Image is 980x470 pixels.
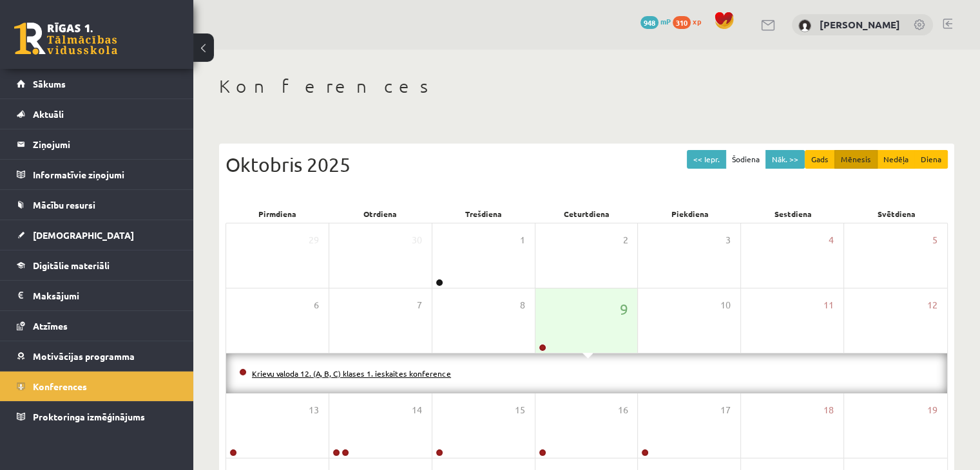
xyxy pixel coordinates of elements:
[673,16,691,29] span: 310
[687,150,726,169] button: << Iepr.
[877,150,915,169] button: Nedēļa
[720,403,731,417] span: 17
[798,19,811,32] img: Sanija Baltiņa
[725,233,731,247] span: 3
[33,411,145,422] span: Proktoringa izmēģinājums
[412,233,422,247] span: 30
[17,99,177,129] a: Aktuāli
[33,129,177,159] legend: Ziņojumi
[33,350,135,362] span: Motivācijas programma
[520,233,525,247] span: 1
[33,320,68,332] span: Atzīmes
[17,402,177,431] a: Proktoringa izmēģinājums
[33,78,66,89] span: Sākums
[17,341,177,371] a: Motivācijas programma
[823,298,834,312] span: 11
[33,229,134,241] span: [DEMOGRAPHIC_DATA]
[725,150,766,169] button: Šodiena
[33,199,95,211] span: Mācību resursi
[17,220,177,250] a: [DEMOGRAPHIC_DATA]
[432,205,535,223] div: Trešdiena
[33,259,110,271] span: Digitālie materiāli
[520,298,525,312] span: 8
[742,205,845,223] div: Sestdiena
[660,16,671,26] span: mP
[17,129,177,159] a: Ziņojumi
[309,403,319,417] span: 13
[412,403,422,417] span: 14
[417,298,422,312] span: 7
[927,403,937,417] span: 19
[640,16,671,26] a: 948 mP
[673,16,707,26] a: 310 xp
[33,160,177,189] legend: Informatīvie ziņojumi
[720,298,731,312] span: 10
[252,368,451,379] a: Krievu valoda 12. (A, B, C) klases 1. ieskaites konference
[329,205,432,223] div: Otrdiena
[845,205,948,223] div: Svētdiena
[823,403,834,417] span: 18
[309,233,319,247] span: 29
[14,23,117,55] a: Rīgas 1. Tālmācības vidusskola
[17,250,177,280] a: Digitālie materiāli
[515,403,525,417] span: 15
[829,233,834,247] span: 4
[639,205,742,223] div: Piekdiena
[932,233,937,247] span: 5
[17,160,177,189] a: Informatīvie ziņojumi
[820,18,900,31] a: [PERSON_NAME]
[927,298,937,312] span: 12
[617,403,628,417] span: 16
[914,150,948,169] button: Diena
[805,150,835,169] button: Gads
[33,381,87,392] span: Konferences
[17,311,177,341] a: Atzīmes
[17,190,177,220] a: Mācību resursi
[33,108,64,120] span: Aktuāli
[640,16,658,29] span: 948
[765,150,805,169] button: Nāk. >>
[622,233,628,247] span: 2
[219,75,954,97] h1: Konferences
[314,298,319,312] span: 6
[619,298,628,320] span: 9
[834,150,878,169] button: Mēnesis
[17,69,177,99] a: Sākums
[33,281,177,310] legend: Maksājumi
[693,16,701,26] span: xp
[226,205,329,223] div: Pirmdiena
[226,150,948,179] div: Oktobris 2025
[535,205,638,223] div: Ceturtdiena
[17,371,177,401] a: Konferences
[17,281,177,310] a: Maksājumi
